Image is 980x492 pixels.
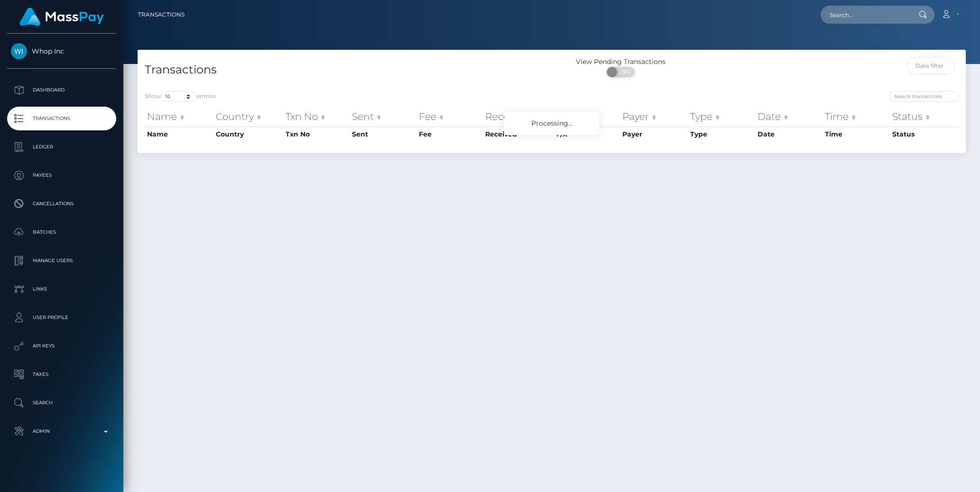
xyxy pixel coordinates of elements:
p: Batches [11,225,112,239]
p: Cancellations [11,197,112,211]
a: Cancellations [7,192,116,216]
p: API Keys [11,339,112,353]
p: User Profile [11,310,112,325]
a: Manage Users [7,249,116,273]
span: OFF [612,67,636,77]
a: API Keys [7,334,116,358]
th: Txn No [283,107,349,126]
th: Status [890,107,959,126]
a: Batches [7,220,116,244]
a: Links [7,277,116,301]
th: Payer [620,107,688,126]
th: Date [755,127,823,142]
th: Fee [416,127,483,142]
input: Date filter [906,57,955,74]
th: Txn No [283,127,349,142]
th: Country [213,107,284,126]
a: Taxes [7,363,116,386]
p: Manage Users [11,254,112,268]
th: Payer [620,127,688,142]
span: Whop Inc [7,47,116,55]
a: User Profile [7,306,116,329]
th: Sent [350,127,417,142]
a: Transactions [7,107,116,130]
th: Received [483,107,554,126]
label: Show entries [145,91,216,102]
img: MassPay Logo [19,8,104,26]
p: Payees [11,168,112,182]
th: Fee [416,107,483,126]
h4: Transactions [145,62,545,78]
input: Search... [821,6,910,24]
img: Whop Inc [11,43,27,59]
th: Time [823,107,890,126]
p: Links [11,282,112,296]
th: Time [823,127,890,142]
a: Payees [7,164,116,187]
p: Ledger [11,140,112,154]
p: Dashboard [11,83,112,97]
select: Showentries [161,91,196,102]
a: Admin [7,419,116,443]
th: Status [890,127,959,142]
a: Transactions [138,5,185,25]
input: Search transactions [890,91,959,102]
th: F/X [554,107,620,126]
th: Name [145,127,213,142]
th: Type [688,127,755,142]
div: Processing... [504,112,599,135]
th: Sent [350,107,417,126]
p: Search [11,396,112,410]
p: Admin [11,424,112,438]
a: Ledger [7,135,116,159]
th: Date [755,107,823,126]
p: Transactions [11,111,112,126]
th: Received [483,127,554,142]
a: Search [7,391,116,415]
th: Name [145,107,213,126]
div: View Pending Transactions [552,57,690,67]
th: Country [213,127,284,142]
th: Type [688,107,755,126]
a: Dashboard [7,78,116,102]
p: Taxes [11,367,112,382]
